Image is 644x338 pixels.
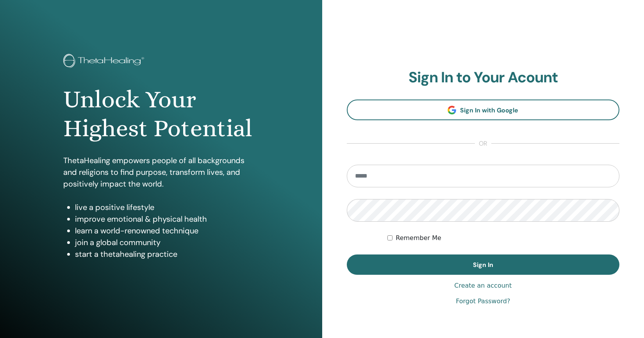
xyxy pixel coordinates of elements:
h2: Sign In to Your Acount [347,69,620,87]
button: Sign In [347,254,620,275]
li: learn a world-renowned technique [75,225,259,237]
li: improve emotional & physical health [75,213,259,225]
li: live a positive lifestyle [75,201,259,213]
span: Sign In with Google [460,106,518,114]
p: ThetaHealing empowers people of all backgrounds and religions to find purpose, transform lives, a... [63,155,259,190]
span: Sign In [473,261,493,269]
a: Sign In with Google [347,100,620,120]
h1: Unlock Your Highest Potential [63,85,259,143]
span: or [475,139,491,148]
li: join a global community [75,237,259,248]
a: Create an account [454,281,512,290]
label: Remember Me [396,233,441,243]
a: Forgot Password? [456,297,510,306]
li: start a thetahealing practice [75,248,259,260]
div: Keep me authenticated indefinitely or until I manually logout [387,233,619,243]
